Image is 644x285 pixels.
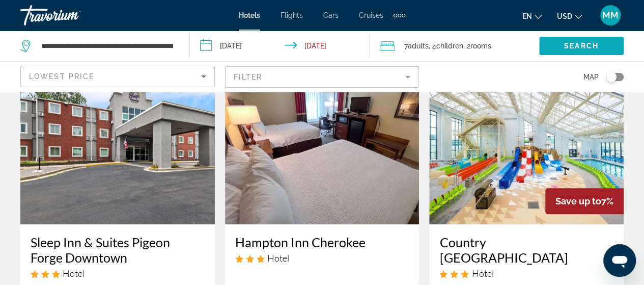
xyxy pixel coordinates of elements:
[522,9,542,23] button: Change language
[429,39,463,53] span: , 4
[31,235,205,265] a: Sleep Inn & Suites Pigeon Forge Downtown
[602,10,619,20] span: MM
[439,235,613,265] a: Country [GEOGRAPHIC_DATA]
[555,196,601,206] span: Save up to
[564,42,599,50] span: Search
[239,11,260,19] a: Hotels
[29,70,206,83] mat-select: Sort by
[225,66,419,88] button: Filter
[439,268,613,279] div: 3 star Hotel
[235,235,409,250] a: Hampton Inn Cherokee
[20,61,215,224] img: Hotel image
[235,252,409,264] div: 3 star Hotel
[323,11,339,19] a: Cars
[31,268,205,279] div: 3 star Hotel
[429,61,624,224] img: Hotel image
[281,11,303,19] a: Flights
[63,268,85,279] span: Hotel
[603,244,636,277] iframe: Button to launch messaging window
[557,9,582,23] button: Change currency
[557,12,572,20] span: USD
[267,252,289,264] span: Hotel
[359,11,383,19] a: Cruises
[470,42,491,50] span: rooms
[408,42,429,50] span: Adults
[597,5,624,26] button: User Menu
[394,7,405,23] button: Extra navigation items
[436,42,463,50] span: Children
[522,12,532,20] span: en
[599,72,624,82] button: Toggle map
[29,72,94,81] span: Lowest Price
[545,188,624,214] div: 7%
[404,39,429,53] span: 7
[190,31,370,61] button: Check-in date: Nov 24, 2025 Check-out date: Nov 27, 2025
[20,2,122,29] a: Travorium
[225,61,419,224] img: Hotel image
[463,39,491,53] span: , 2
[583,70,599,84] span: Map
[370,31,539,61] button: Travelers: 7 adults, 4 children
[539,37,624,55] button: Search
[471,268,493,279] span: Hotel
